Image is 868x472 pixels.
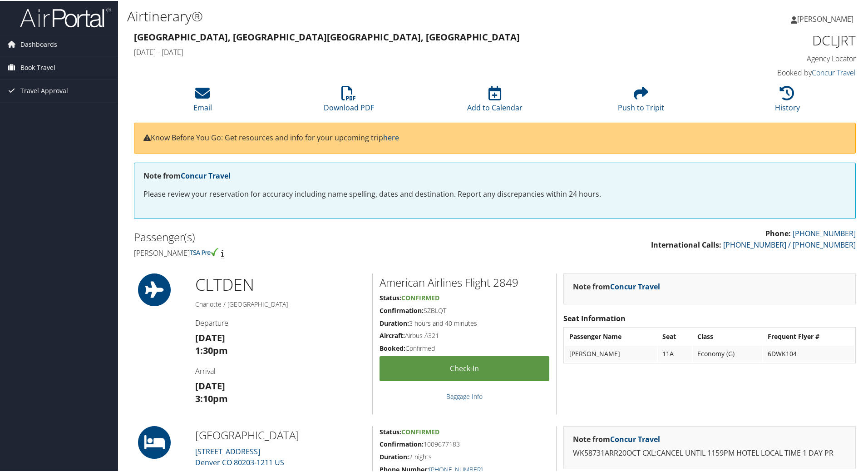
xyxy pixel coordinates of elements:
h5: SZBLQT [380,305,549,314]
a: here [383,132,399,142]
strong: Duration: [380,452,409,460]
span: Dashboards [20,32,57,55]
strong: International Calls: [651,239,721,249]
h1: DCLJRT [686,30,856,49]
a: Push to Tripit [618,90,664,112]
strong: Duration: [380,318,409,327]
p: Know Before You Go: Get resources and info for your upcoming trip [143,131,846,143]
strong: Confirmation: [380,439,424,447]
a: Concur Travel [610,433,660,443]
a: [STREET_ADDRESS]Denver CO 80203-1211 US [195,446,284,467]
strong: Booked: [380,343,405,352]
a: History [775,90,800,112]
a: Concur Travel [181,170,231,180]
strong: Phone: [765,228,791,238]
span: Travel Approval [20,79,68,101]
a: [PHONE_NUMBER] / [PHONE_NUMBER] [723,239,856,249]
h4: Agency Locator [686,53,856,63]
td: [PERSON_NAME] [565,345,657,361]
img: airportal-logo.png [20,6,111,27]
h4: [PERSON_NAME] [134,247,488,257]
h5: 1009677183 [380,439,549,448]
a: [PERSON_NAME] [791,5,863,32]
p: WK58731ARR20OCT CXL:CANCEL UNTIL 1159PM HOTEL LOCAL TIME 1 DAY PR [573,447,846,458]
td: Economy (G) [693,345,762,361]
span: Confirmed [401,427,439,435]
strong: 1:30pm [195,343,228,356]
td: 11A [658,345,692,361]
h4: Departure [195,317,365,327]
th: Seat [658,328,692,344]
h5: 2 nights [380,452,549,461]
a: Baggage Info [446,391,483,400]
strong: Status: [380,427,401,435]
h4: Arrival [195,365,365,375]
h5: 3 hours and 40 minutes [380,318,549,327]
strong: Note from [573,281,660,291]
h4: Booked by [686,67,856,77]
strong: [DATE] [195,331,225,343]
strong: Status: [380,293,401,301]
strong: 3:10pm [195,392,228,404]
a: Check-in [380,355,549,380]
span: [PERSON_NAME] [797,13,853,23]
th: Class [693,328,762,344]
strong: Aircraft: [380,330,405,339]
strong: Note from [143,170,231,180]
h5: Charlotte / [GEOGRAPHIC_DATA] [195,299,365,308]
strong: Note from [573,433,660,443]
th: Frequent Flyer # [763,328,854,344]
strong: Confirmation: [380,305,424,314]
h2: Passenger(s) [134,229,488,244]
img: tsa-precheck.png [190,247,219,255]
strong: Seat Information [563,313,626,323]
strong: [DATE] [195,379,225,391]
a: Download PDF [324,90,374,112]
span: Book Travel [20,55,55,78]
span: Confirmed [401,293,439,301]
strong: [GEOGRAPHIC_DATA], [GEOGRAPHIC_DATA] [GEOGRAPHIC_DATA], [GEOGRAPHIC_DATA] [134,30,520,42]
h2: [GEOGRAPHIC_DATA] [195,427,365,442]
h2: American Airlines Flight 2849 [380,274,549,289]
h4: [DATE] - [DATE] [134,46,672,56]
th: Passenger Name [565,328,657,344]
h1: Airtinerary® [127,6,617,25]
a: Concur Travel [610,281,660,291]
a: Add to Calendar [467,90,523,112]
h1: CLT DEN [195,273,365,295]
a: Email [193,90,212,112]
td: 6DWK104 [763,345,854,361]
h5: Confirmed [380,343,549,352]
a: [PHONE_NUMBER] [793,228,856,238]
h5: Airbus A321 [380,330,549,339]
a: Concur Travel [812,67,856,77]
p: Please review your reservation for accuracy including name spelling, dates and destination. Repor... [143,188,846,199]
